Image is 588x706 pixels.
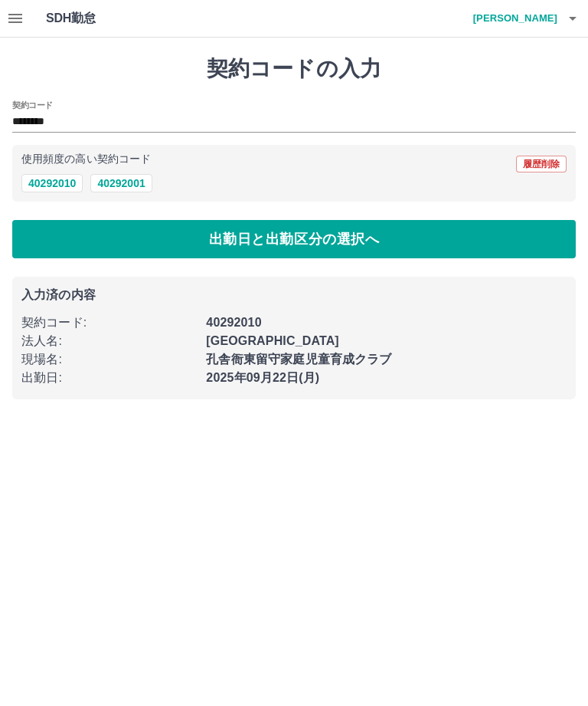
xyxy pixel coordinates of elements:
button: 40292001 [90,174,152,192]
h2: 契約コード [12,99,53,111]
p: 入力済の内容 [21,289,567,301]
b: 2025年09月22日(月) [206,371,319,384]
p: 現場名 : [21,350,197,369]
p: 契約コード : [21,314,197,332]
b: 40292010 [206,316,261,329]
p: 使用頻度の高い契約コード [21,154,151,165]
button: 出勤日と出勤区分の選択へ [12,220,576,258]
h1: 契約コードの入力 [12,56,576,82]
button: 40292010 [21,174,83,192]
b: [GEOGRAPHIC_DATA] [206,334,339,347]
button: 履歴削除 [516,156,567,172]
p: 出勤日 : [21,369,197,387]
p: 法人名 : [21,332,197,350]
b: 孔舎衙東留守家庭児童育成クラブ [206,353,391,366]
